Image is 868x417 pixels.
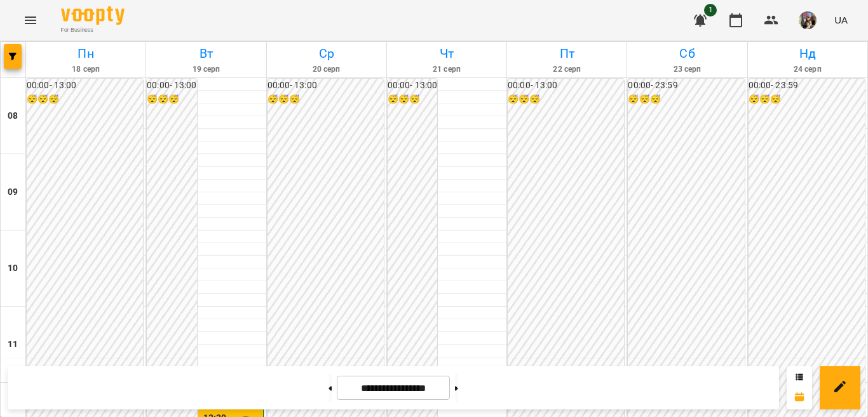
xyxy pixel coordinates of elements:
[27,93,143,107] h6: 😴😴😴
[28,63,144,76] h6: 18 серп
[147,93,196,107] h6: 😴😴😴
[8,261,18,275] h6: 10
[628,93,744,107] h6: 😴😴😴
[268,93,384,107] h6: 😴😴😴
[750,44,865,63] h6: Нд
[148,63,264,76] h6: 19 серп
[269,44,384,63] h6: Ср
[508,79,624,93] h6: 00:00 - 13:00
[834,13,848,27] span: UA
[749,79,865,93] h6: 00:00 - 23:59
[799,11,817,29] img: 497ea43cfcb3904c6063eaf45c227171.jpeg
[750,63,865,76] h6: 24 серп
[628,79,744,93] h6: 00:00 - 23:59
[829,8,853,32] button: UA
[508,93,624,107] h6: 😴😴😴
[509,44,625,63] h6: Пт
[147,79,196,93] h6: 00:00 - 13:00
[61,6,125,25] img: Voopty Logo
[509,63,625,76] h6: 22 серп
[629,44,745,63] h6: Сб
[148,44,264,63] h6: Вт
[8,185,18,199] h6: 09
[704,4,717,17] span: 1
[8,338,18,352] h6: 11
[61,26,125,34] span: For Business
[268,79,384,93] h6: 00:00 - 13:00
[15,5,46,36] button: Menu
[388,93,437,107] h6: 😴😴😴
[27,79,143,93] h6: 00:00 - 13:00
[629,63,745,76] h6: 23 серп
[388,79,437,93] h6: 00:00 - 13:00
[749,93,865,107] h6: 😴😴😴
[28,44,144,63] h6: Пн
[269,63,384,76] h6: 20 серп
[389,44,505,63] h6: Чт
[8,109,18,123] h6: 08
[389,63,505,76] h6: 21 серп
